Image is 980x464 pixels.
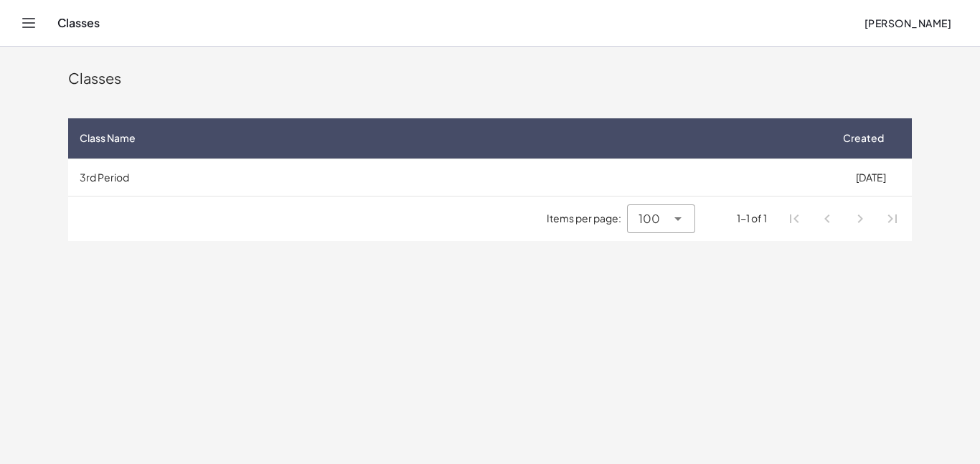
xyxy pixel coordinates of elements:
button: Toggle navigation [17,11,40,34]
div: 1-1 of 1 [737,211,767,226]
div: Classes [68,68,912,88]
span: Created [843,131,884,146]
td: 3rd Period [68,158,829,196]
nav: Pagination Navigation [778,202,909,235]
button: [PERSON_NAME] [852,10,963,36]
span: [PERSON_NAME] [864,16,951,29]
td: [DATE] [829,158,912,196]
span: Class Name [80,131,136,146]
span: 100 [639,210,660,227]
span: Items per page: [547,211,627,226]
